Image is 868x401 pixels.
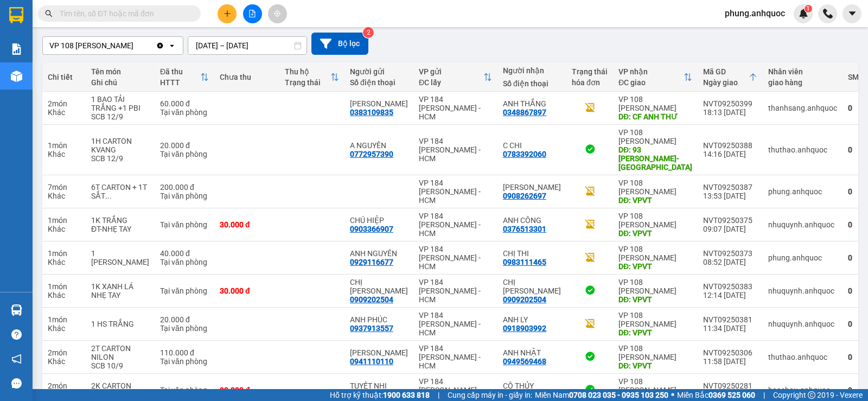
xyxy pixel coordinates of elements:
div: 1 món [48,282,80,291]
div: VP 108 [PERSON_NAME] [618,245,692,262]
div: 1 món [48,315,80,324]
span: plus [224,10,231,17]
div: NVT09250387 [703,183,757,192]
div: giao hàng [768,78,837,87]
div: Tại văn phòng [160,220,209,229]
div: ANH THẮNG [503,99,561,108]
sup: 2 [363,27,374,38]
div: HTTT [160,78,200,87]
div: NVT09250383 [703,282,757,291]
div: 12:14 [DATE] [703,291,757,300]
div: hóa đơn [572,78,608,87]
strong: 1900 633 818 [383,391,430,399]
div: thuthao.anhquoc [768,353,837,361]
div: Khác [48,258,80,266]
div: 18:13 [DATE] [703,108,757,117]
div: 20.000 đ [160,141,209,150]
strong: 0708 023 035 - 0935 103 250 [569,391,668,399]
div: Khác [48,357,80,366]
div: 1 món [48,141,80,150]
div: VP nhận [618,67,684,76]
div: NVT09250375 [703,216,757,225]
div: A NGUYÊN [350,141,408,150]
div: Tại văn phòng [160,150,209,158]
div: 0783392060 [503,150,546,158]
div: NVT09250373 [703,249,757,258]
div: Nhân viên [768,67,837,76]
div: 30.000 đ [220,287,274,295]
img: warehouse-icon [11,304,22,316]
span: copyright [808,391,815,399]
span: file-add [248,10,256,17]
div: Khác [48,324,80,333]
span: phung.anhquoc [716,7,794,20]
div: Ghi chú [91,78,149,87]
div: 1K XANH LÁ [91,282,149,291]
div: 08:52 [DATE] [703,258,757,266]
div: 7 món [48,183,80,192]
div: Khác [48,291,80,300]
div: 1 món [48,216,80,225]
span: | [763,389,765,401]
input: Select a date range. [188,37,307,54]
div: C CHI [503,141,561,150]
div: 0918903992 [503,324,546,333]
div: DĐ: VPVT [618,295,692,304]
button: aim [268,4,287,23]
div: 1H CARTON KVANG [91,137,149,154]
div: 14:16 [DATE] [703,150,757,158]
div: VP 108 [PERSON_NAME] [618,377,692,394]
input: Selected VP 108 Lê Hồng Phong - Vũng Tàu. [135,40,136,51]
div: ĐC giao [618,78,684,87]
div: 0983111465 [503,258,546,266]
span: aim [273,10,281,17]
div: Thu hộ [285,67,330,76]
div: 2 món [48,348,80,357]
div: NVT09250381 [703,315,757,324]
div: VP 184 [PERSON_NAME] - HCM [419,278,492,304]
svg: open [168,41,176,50]
div: SMS [848,73,863,81]
div: 90.000 đ [220,386,274,394]
button: plus [218,4,237,23]
div: Tại văn phòng [160,287,209,295]
div: VP 184 [PERSON_NAME] - HCM [419,212,492,238]
div: DĐ: 93 LÊ LỢI-VT [618,145,692,171]
span: Hỗ trợ kỹ thuật: [330,389,430,401]
div: 2 món [48,99,80,108]
span: 1 [806,5,810,12]
span: message [11,378,22,389]
div: 0941110110 [350,357,393,366]
th: Toggle SortBy [698,63,763,92]
div: VP 184 [PERSON_NAME] - HCM [419,344,492,370]
div: ANH TUẤN [350,348,408,357]
div: 1 món [48,249,80,258]
div: Khác [48,150,80,158]
div: TUYẾT NHI [350,381,408,390]
div: ANH CÔNG [503,216,561,225]
div: Tại văn phòng [160,108,209,117]
div: ĐT-NHẸ TAY [91,225,149,233]
div: 2K CARTON [91,381,149,390]
div: VP 108 [PERSON_NAME] [618,212,692,229]
input: Tìm tên, số ĐT hoặc mã đơn [60,8,188,20]
div: Tên món [91,67,149,76]
span: ... [105,192,112,200]
div: 0909202504 [350,295,393,304]
div: 1 BAO HỒNG [91,249,149,266]
div: ANH NGUYÊN [350,249,408,258]
div: Tại văn phòng [160,324,209,333]
div: 0903366907 [350,225,393,233]
th: Toggle SortBy [613,63,698,92]
div: VP 108 [PERSON_NAME] [618,311,692,328]
div: 0348867897 [503,108,546,117]
button: file-add [243,4,262,23]
th: Toggle SortBy [155,63,214,92]
div: VP 108 [PERSON_NAME] [618,95,692,112]
div: Số điện thoại [503,79,561,88]
div: 40.000 đ [160,249,209,258]
div: DĐ: VPVT [618,328,692,337]
div: baochau.anhquoc [768,386,837,394]
span: ⚪️ [671,393,674,397]
div: Khác [48,225,80,233]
